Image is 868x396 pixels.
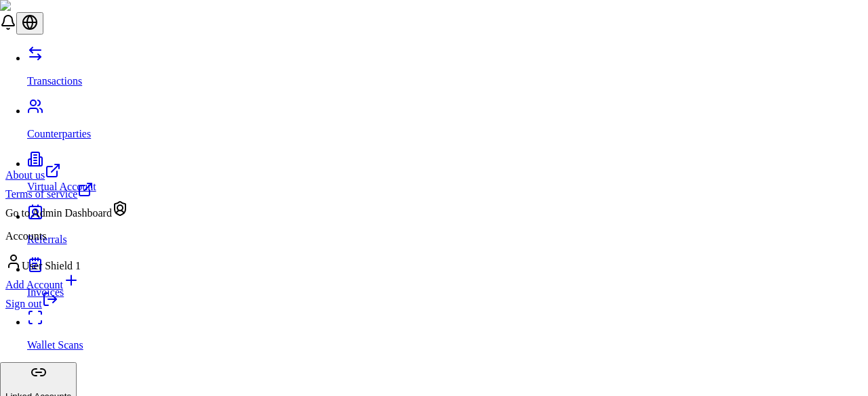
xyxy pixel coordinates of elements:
p: Accounts [5,230,128,242]
div: User Shield 1 [5,253,128,272]
a: About us [5,162,128,181]
a: Terms of service [5,181,128,200]
a: Sign out [5,298,58,309]
a: Add Account [5,272,128,291]
div: Go to Admin Dashboard [5,200,128,219]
